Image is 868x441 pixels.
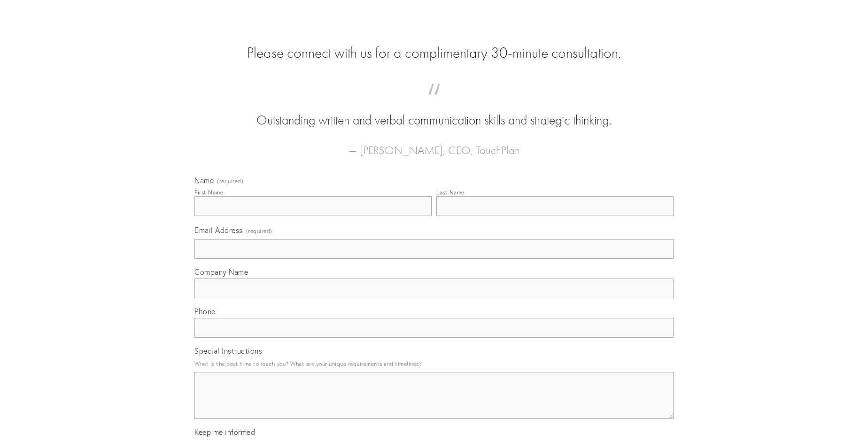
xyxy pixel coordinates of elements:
div: Last Name [436,189,465,196]
span: (required) [246,224,272,237]
span: Email Address [194,225,243,235]
span: Company Name [194,267,248,277]
span: Special Instructions [194,346,262,356]
div: First Name [194,189,223,196]
figcaption: — [PERSON_NAME], CEO, TouchPlan [209,130,659,160]
blockquote: Outstanding written and verbal communication skills and strategic thinking. [209,93,659,130]
span: (required) [217,178,243,184]
span: Phone [194,307,216,316]
span: “ [209,93,659,111]
h2: Please connect with us for a complimentary 30-minute consultation. [194,44,674,62]
span: Keep me informed [194,427,255,437]
span: Name [194,176,214,185]
p: What is the best time to reach you? What are your unique requirements and timelines? [194,357,674,370]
